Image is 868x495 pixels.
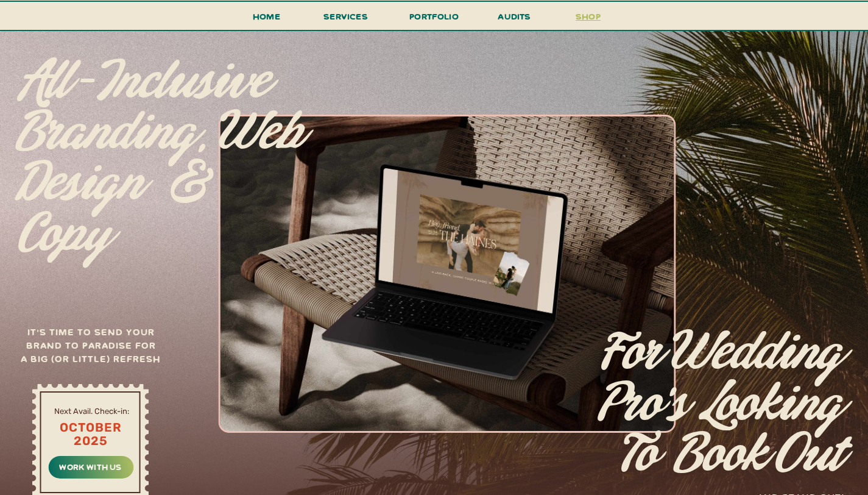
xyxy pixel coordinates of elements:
a: Home [248,9,286,31]
a: october2025 [48,421,133,453]
p: All-inclusive branding, web design & copy [17,57,308,229]
h3: october 2025 [48,421,133,453]
a: shop [559,9,618,30]
h3: It's time to send your brand to paradise for a big (or little) refresh [18,325,163,372]
a: work with us [56,460,125,473]
a: portfolio [406,9,463,31]
span: services [323,10,368,22]
a: audits [496,9,533,30]
a: services [320,9,372,31]
p: for Wedding pro's looking to Book Out [515,328,841,493]
a: Next Avail. Check-in: [41,405,143,416]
